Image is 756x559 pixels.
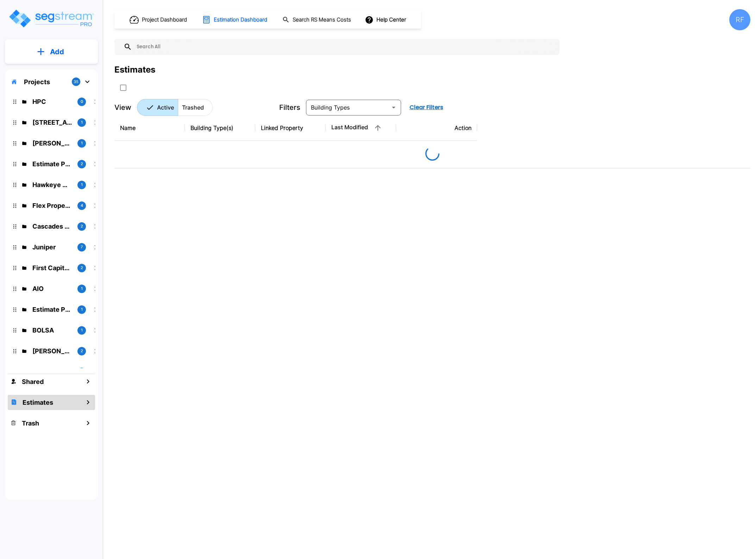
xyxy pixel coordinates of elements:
[81,161,83,167] p: 2
[81,327,83,333] p: 1
[32,263,72,273] p: First Capital Advisors
[114,63,155,76] div: Estimates
[326,115,396,141] th: Last Modified
[127,12,191,27] button: Project Dashboard
[81,286,83,292] p: 1
[81,140,83,146] p: 1
[32,201,72,210] p: Flex Properties
[50,46,64,57] p: Add
[81,119,83,125] p: 1
[22,418,39,428] h1: Trash
[32,346,72,356] p: Gindi
[32,97,72,106] p: HPC
[178,99,213,116] button: Trashed
[132,39,556,55] input: Search All
[199,12,271,27] button: Estimation Dashboard
[293,16,351,24] h1: Search RS Means Costs
[116,81,130,95] button: SelectAll
[157,103,174,112] p: Active
[185,115,255,141] th: Building Type(s)
[81,244,83,250] p: 7
[396,115,477,141] th: Action
[279,102,300,113] p: Filters
[137,99,213,116] div: Platform
[32,325,72,335] p: BOLSA
[32,242,72,252] p: Juniper
[32,305,72,314] p: Estimate Property
[114,102,131,113] p: View
[81,99,83,105] p: 0
[214,16,267,24] h1: Estimation Dashboard
[137,99,178,116] button: Active
[81,223,83,229] p: 2
[23,398,53,407] h1: Estimates
[81,265,83,271] p: 2
[32,159,72,169] p: Estimate Property
[32,138,72,148] p: Kessler Rental
[120,124,179,132] div: Name
[32,118,72,127] p: 138 Polecat Lane
[308,103,387,112] input: Building Types
[32,284,72,293] p: AIO
[81,182,83,188] p: 1
[280,13,355,27] button: Search RS Means Costs
[729,9,750,30] div: RF
[389,103,399,112] button: Open
[32,222,72,231] p: Cascades Cover Two LLC
[407,100,446,114] button: Clear Filters
[255,115,326,141] th: Linked Property
[142,16,187,24] h1: Project Dashboard
[182,103,204,112] p: Trashed
[32,180,72,190] p: Hawkeye Medical LLC
[74,79,79,85] p: 35
[22,377,44,386] h1: Shared
[32,367,72,377] p: Topside Marinas
[81,348,83,354] p: 2
[24,77,50,87] p: Projects
[363,13,409,26] button: Help Center
[81,306,83,312] p: 1
[8,8,94,29] img: Logo
[81,203,83,209] p: 4
[5,42,98,62] button: Add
